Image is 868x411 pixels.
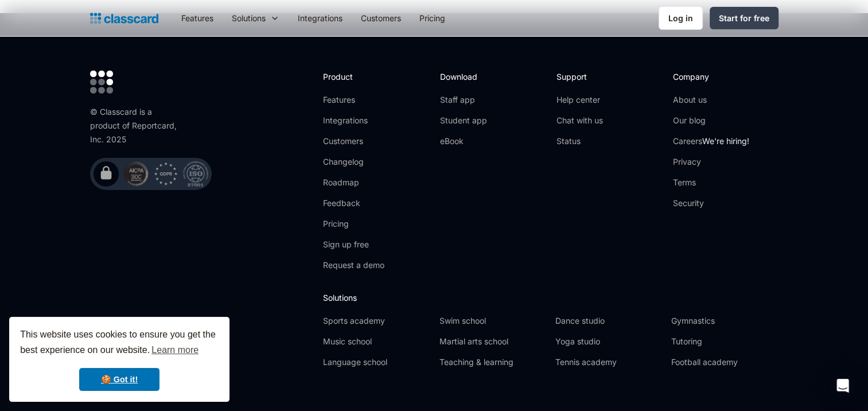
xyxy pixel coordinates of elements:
a: Staff app [439,94,486,106]
div: Open Intercom Messenger [829,372,857,400]
a: Privacy [673,156,749,168]
a: Tutoring [671,336,778,347]
a: Terms [673,177,749,188]
a: Sports academy [323,315,430,327]
a: Security [673,197,749,209]
h2: Solutions [323,292,778,304]
a: Music school [323,336,430,347]
span: We're hiring! [702,136,749,146]
a: Customers [352,5,410,31]
a: Yoga studio [555,336,662,347]
a: Chat with us [556,115,603,126]
h2: Download [439,71,486,83]
a: Language school [323,356,430,368]
div: Solutions [223,5,289,31]
h2: Company [673,71,749,83]
a: Features [323,94,384,106]
a: Pricing [410,5,454,31]
a: Tennis academy [555,356,662,368]
div: Solutions [232,12,266,24]
a: Integrations [323,115,384,126]
a: Pricing [323,218,384,230]
a: home [90,10,158,26]
a: Request a demo [323,259,384,271]
a: Teaching & learning [439,356,546,368]
a: Dance studio [555,315,662,327]
a: Features [172,5,223,31]
a: Football academy [671,356,778,368]
div: Log in [668,12,693,24]
a: Student app [439,115,486,126]
a: Customers [323,135,384,147]
a: Feedback [323,197,384,209]
a: About us [673,94,749,106]
div: Start for free [719,12,769,24]
h2: Product [323,71,384,83]
a: Changelog [323,156,384,168]
a: Integrations [289,5,352,31]
a: Log in [659,6,703,30]
a: Swim school [439,315,546,327]
a: Roadmap [323,177,384,188]
h2: Support [556,71,603,83]
div: © Classcard is a product of Reportcard, Inc. 2025 [90,105,182,146]
a: Sign up free [323,239,384,250]
a: CareersWe're hiring! [673,135,749,147]
a: dismiss cookie message [79,368,159,391]
a: eBook [439,135,486,147]
div: cookieconsent [9,317,229,402]
a: Start for free [710,7,779,29]
a: Help center [556,94,603,106]
a: Martial arts school [439,336,546,347]
a: Status [556,135,603,147]
span: This website uses cookies to ensure you get the best experience on our website. [20,328,219,359]
a: Our blog [673,115,749,126]
a: Gymnastics [671,315,778,327]
a: learn more about cookies [150,342,200,359]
